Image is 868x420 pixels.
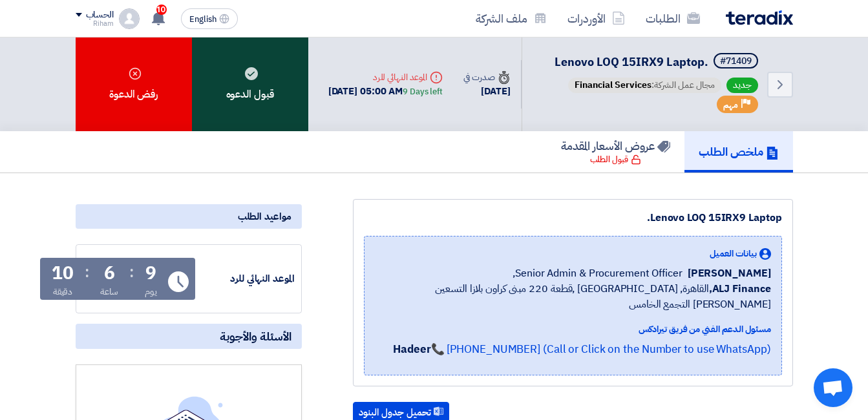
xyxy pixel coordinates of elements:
[699,144,779,159] h5: ملخص الطلب
[814,368,852,407] div: Open chat
[156,5,167,15] span: 10
[145,285,157,299] div: يوم
[463,84,510,99] div: [DATE]
[723,99,738,111] span: مهم
[364,210,782,226] div: Lenovo LOQ 15IRX9 Laptop.
[119,8,140,29] img: profile_test.png
[513,266,683,281] span: Senior Admin & Procurement Officer,
[726,10,793,25] img: Teradix logo
[547,131,684,173] a: عروض الأسعار المقدمة قبول الطلب
[568,78,721,93] span: مجال عمل الشركة:
[555,53,761,71] h5: Lenovo LOQ 15IRX9 Laptop.
[328,70,443,84] div: الموعد النهائي للرد
[375,281,771,312] span: القاهرة, [GEOGRAPHIC_DATA] ,قطعة 220 مبنى كراون بلازا التسعين [PERSON_NAME] التجمع الخامس
[145,264,156,282] div: 9
[129,260,134,284] div: :
[53,285,73,299] div: دقيقة
[635,3,710,34] a: الطلبات
[198,271,295,286] div: الموعد النهائي للرد
[709,281,771,297] b: ALJ Finance,
[76,37,192,131] div: رفض الدعوة
[557,3,635,34] a: الأوردرات
[393,341,430,357] strong: Hadeer
[688,266,771,281] span: [PERSON_NAME]
[85,260,89,284] div: :
[375,322,771,336] div: مسئول الدعم الفني من فريق تيرادكس
[52,264,74,282] div: 10
[465,3,557,34] a: ملف الشركة
[726,78,758,93] span: جديد
[220,329,291,344] span: الأسئلة والأجوبة
[590,153,641,166] div: قبول الطلب
[463,70,510,84] div: صدرت في
[720,57,752,66] div: #71409
[403,85,443,98] div: 9 Days left
[76,204,302,229] div: مواعيد الطلب
[181,8,238,29] button: English
[189,15,217,24] span: English
[328,84,443,99] div: [DATE] 05:00 AM
[192,37,308,131] div: قبول الدعوه
[710,247,757,260] span: بيانات العميل
[100,285,119,299] div: ساعة
[86,10,114,21] div: الحساب
[76,20,114,27] div: Riham
[575,78,651,92] span: Financial Services
[104,264,115,282] div: 6
[684,131,793,173] a: ملخص الطلب
[555,53,708,70] span: Lenovo LOQ 15IRX9 Laptop.
[431,341,771,357] a: 📞 [PHONE_NUMBER] (Call or Click on the Number to use WhatsApp)
[561,138,670,153] h5: عروض الأسعار المقدمة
